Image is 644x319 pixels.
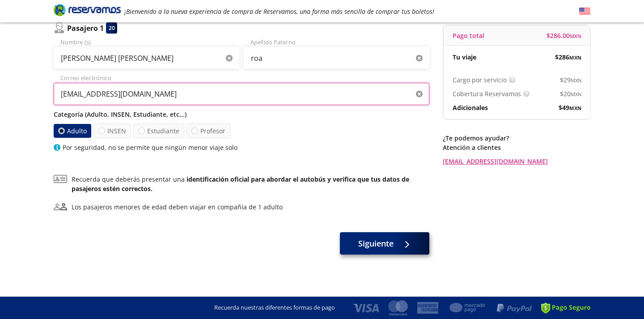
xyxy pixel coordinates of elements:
input: Nombre (s) [54,47,239,69]
a: Brand Logo [54,3,121,19]
label: Adulto [53,124,92,138]
small: MXN [569,54,581,61]
span: $ 20 [560,89,581,98]
small: MXN [571,91,581,98]
p: Cobertura Reservamos [453,89,521,98]
input: Correo electrónico [54,83,429,105]
p: Tu viaje [453,52,476,62]
label: INSEN [93,123,131,138]
b: identificación oficial para abordar el autobús y verifica que tus datos de pasajeros estén correc... [72,175,409,193]
a: [EMAIL_ADDRESS][DOMAIN_NAME] [443,157,590,166]
p: Adicionales [453,103,488,112]
p: Recuerda que deberás presentar una [72,174,429,193]
p: Atención a clientes [443,143,590,152]
div: Los pasajeros menores de edad deben viajar en compañía de 1 adulto [72,202,283,212]
p: Por seguridad, no se permite que ningún menor viaje solo [63,143,237,152]
p: ¿Te podemos ayudar? [443,133,590,143]
small: MXN [569,105,581,111]
span: $ 29 [560,75,581,85]
label: Estudiante [133,123,184,138]
small: MXN [571,77,581,84]
em: ¡Bienvenido a la nueva experiencia de compra de Reservamos, una forma más sencilla de comprar tus... [124,7,434,16]
p: Pago total [453,31,484,40]
p: Pasajero 1 [67,23,104,34]
p: Categoría (Adulto, INSEN, Estudiante, etc...) [54,110,429,119]
span: $ 49 [559,103,581,112]
p: Recuerda nuestras diferentes formas de pago [214,303,335,312]
i: Brand Logo [54,3,121,17]
input: Apellido Paterno [244,47,429,69]
span: Siguiente [358,238,394,250]
button: Siguiente [340,232,429,255]
span: $ 286 [555,52,581,62]
label: Profesor [186,123,230,138]
small: MXN [570,33,581,39]
span: $ 286.00 [547,31,581,40]
p: Cargo por servicio [453,75,507,85]
button: English [579,6,590,17]
div: 20 [106,22,117,34]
